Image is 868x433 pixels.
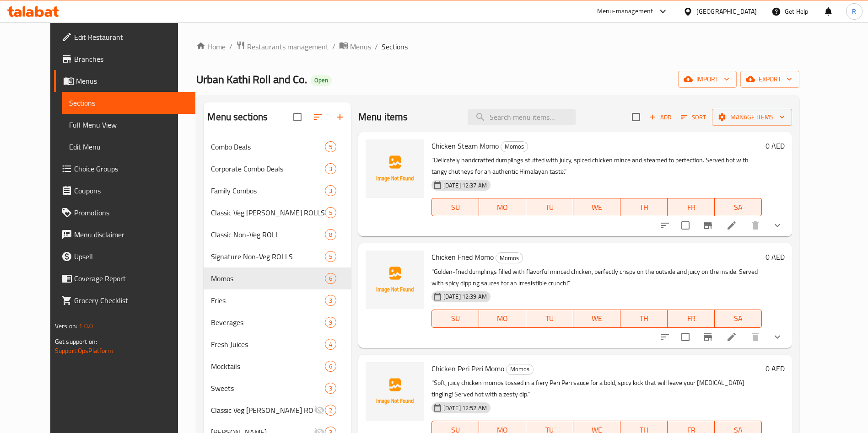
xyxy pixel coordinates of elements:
[718,312,758,325] span: SA
[496,253,523,263] span: Momos
[54,48,195,70] a: Branches
[577,312,617,325] span: WE
[440,292,491,301] span: [DATE] 12:39 AM
[62,136,195,158] a: Edit Menu
[325,208,336,217] span: 5
[204,246,350,267] div: Signature Non-Veg ROLLS5
[431,198,479,216] button: SU
[236,41,329,53] a: Restaurants management
[431,139,499,153] span: Chicken Steam Momo
[54,26,195,48] a: Edit Restaurant
[204,136,350,158] div: Combo Deals5
[207,110,268,124] h2: Menu sections
[247,41,329,52] span: Restaurants management
[55,345,113,357] a: Support.OpsPlatform
[679,110,708,124] button: Sort
[431,362,504,375] span: Chicken Peri Peri Momo
[597,6,653,17] div: Menu-management
[712,109,792,126] button: Manage items
[697,326,719,348] button: Branch-specific-item
[350,41,371,52] span: Menus
[211,185,324,196] span: Family Combos
[211,295,324,306] div: Fries
[678,71,737,88] button: import
[697,214,719,236] button: Branch-specific-item
[530,201,570,214] span: TU
[204,180,350,202] div: Family Combos3
[55,336,97,347] span: Get support on:
[748,74,792,85] span: export
[507,364,533,374] span: Momos
[74,53,188,64] span: Branches
[620,198,668,216] button: TH
[204,158,350,180] div: Corporate Combo Deals3
[431,310,479,328] button: SU
[79,320,93,332] span: 1.0.0
[646,110,675,124] button: Add
[325,143,336,151] span: 5
[440,181,491,190] span: [DATE] 12:37 AM
[668,198,715,216] button: FR
[69,141,188,152] span: Edit Menu
[772,220,783,231] svg: Show Choices
[671,201,711,214] span: FR
[204,333,350,355] div: Fresh Juices4
[54,289,195,311] a: Grocery Checklist
[668,310,715,328] button: FR
[211,383,324,394] span: Sweets
[62,92,195,114] a: Sections
[744,214,766,236] button: delete
[211,163,324,174] span: Corporate Combo Deals
[325,318,336,327] span: 9
[229,41,232,52] li: /
[74,251,188,262] span: Upsell
[676,327,695,347] span: Select to update
[468,109,576,125] input: search
[715,198,762,216] button: SA
[766,326,788,348] button: show more
[325,361,336,372] div: items
[74,163,188,174] span: Choice Groups
[325,339,336,350] div: items
[288,107,307,127] span: Select all sections
[501,141,528,152] span: Momos
[366,251,424,309] img: Chicken Fried Momo
[211,141,324,152] span: Combo Deals
[211,229,324,240] div: Classic Non-Veg ROLL
[436,201,475,214] span: SU
[325,165,336,173] span: 3
[325,317,336,328] div: items
[325,362,336,371] span: 6
[852,6,856,16] span: R
[624,312,664,325] span: TH
[204,311,350,333] div: Beverages9
[526,310,573,328] button: TU
[766,251,785,263] h6: 0 AED
[76,75,188,86] span: Menus
[436,312,475,325] span: SU
[311,76,332,84] span: Open
[204,399,350,421] div: Classic Veg [PERSON_NAME] ROLL'ss2
[530,312,570,325] span: TU
[74,229,188,240] span: Menu disclaimer
[766,362,785,375] h6: 0 AED
[69,119,188,130] span: Full Menu View
[479,198,526,216] button: MO
[772,331,783,342] svg: Show Choices
[211,361,324,372] span: Mocktails
[54,267,195,289] a: Coverage Report
[676,216,695,235] span: Select to update
[196,69,307,90] span: Urban Kathi Roll and Co.
[654,326,676,348] button: sort-choices
[325,274,336,283] span: 6
[726,331,737,342] a: Edit menu item
[211,339,324,350] span: Fresh Juices
[325,383,336,394] div: items
[204,355,350,377] div: Mocktails6
[211,405,313,416] span: Classic Veg [PERSON_NAME] ROLL'ss
[382,41,408,52] span: Sections
[671,312,711,325] span: FR
[54,70,195,92] a: Menus
[196,41,799,53] nav: breadcrumb
[366,139,424,198] img: Chicken Steam Momo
